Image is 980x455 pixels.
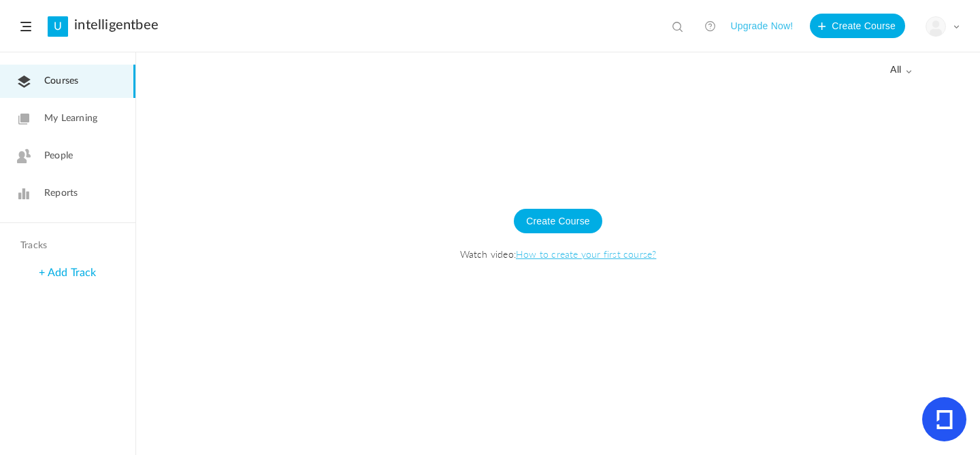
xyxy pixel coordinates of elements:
[810,14,905,38] button: Create Course
[150,247,966,260] span: Watch video:
[44,74,78,88] span: Courses
[890,65,912,76] span: all
[514,209,602,233] button: Create Course
[48,16,68,37] a: U
[74,17,159,33] a: intelligentbee
[44,112,97,126] span: My Learning
[44,186,78,201] span: Reports
[516,247,656,260] a: How to create your first course?
[926,17,945,36] img: user-image.png
[39,267,96,278] a: + Add Track
[730,14,793,38] button: Upgrade Now!
[20,240,112,252] h4: Tracks
[44,149,73,163] span: People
